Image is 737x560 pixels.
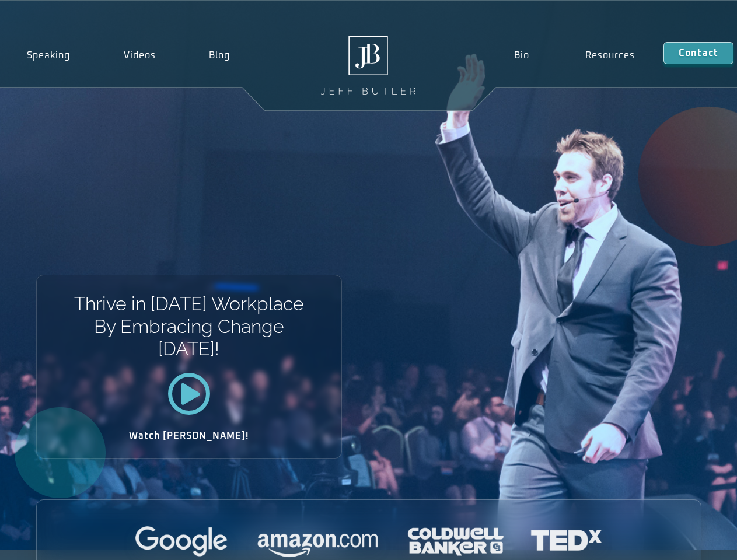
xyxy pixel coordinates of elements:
span: Contact [679,48,718,58]
a: Resources [557,42,663,69]
a: Bio [485,42,557,69]
a: Contact [663,42,733,64]
a: Videos [97,42,183,69]
h2: Watch [PERSON_NAME]! [78,431,301,440]
h1: Thrive in [DATE] Workplace By Embracing Change [DATE]! [73,293,305,360]
nav: Menu [485,42,663,69]
a: Blog [182,42,257,69]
